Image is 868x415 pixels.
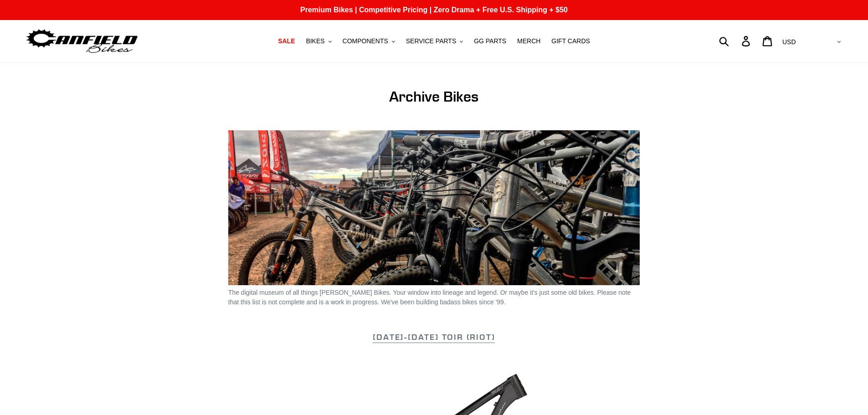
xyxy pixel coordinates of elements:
[273,35,299,47] a: SALE
[228,130,640,285] img: Canfield-Bikes-Demo.jpg
[724,31,747,51] input: Search
[406,37,456,45] span: SERVICE PARTS
[228,288,640,307] p: The digital museum of all things [PERSON_NAME] Bikes. Your window into lineage and legend. Or may...
[306,37,324,45] span: BIKES
[343,37,388,45] span: COMPONENTS
[278,37,295,45] span: SALE
[301,35,336,47] button: BIKES
[25,27,139,56] img: Canfield Bikes
[474,37,506,45] span: GG PARTS
[373,332,495,343] a: [DATE]-[DATE] Toir (Riot)
[513,35,545,47] a: MERCH
[551,37,590,45] span: GIFT CARDS
[547,35,595,47] a: GIFT CARDS
[517,37,540,45] span: MERCH
[469,35,511,47] a: GG PARTS
[228,88,640,105] h1: Archive Bikes
[401,35,467,47] button: SERVICE PARTS
[338,35,400,47] button: COMPONENTS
